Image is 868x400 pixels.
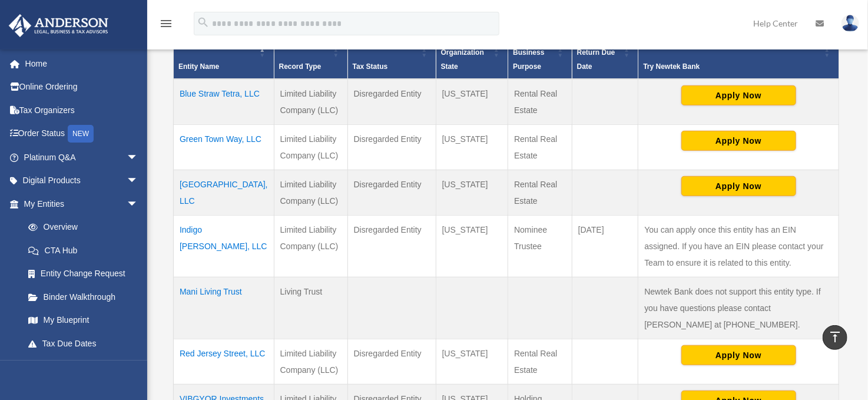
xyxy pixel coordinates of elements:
button: Apply Now [681,131,796,151]
img: User Pic [842,15,859,32]
td: Blue Straw Tetra, LLC [174,79,274,125]
td: Mani Living Trust [174,277,274,339]
td: Disregarded Entity [347,170,436,215]
td: Red Jersey Street, LLC [174,339,274,384]
span: arrow_drop_down [127,169,150,193]
a: Tax Organizers [8,98,156,122]
a: vertical_align_top [823,325,847,350]
td: You can apply once this entity has an EIN assigned. If you have an EIN please contact your Team t... [638,215,839,277]
th: Tax Status: Activate to sort [347,26,436,79]
a: Binder Walkthrough [16,285,150,309]
img: Anderson Advisors Platinum Portal [5,14,112,37]
a: Overview [16,216,144,239]
td: Newtek Bank does not support this entity type. If you have questions please contact [PERSON_NAME]... [638,277,839,339]
a: Order StatusNEW [8,122,156,146]
a: Digital Productsarrow_drop_down [8,169,156,193]
th: Record Type: Activate to sort [274,26,347,79]
td: Limited Liability Company (LLC) [274,339,347,384]
a: menu [159,21,173,31]
td: Disregarded Entity [347,215,436,277]
td: Disregarded Entity [347,79,436,125]
span: arrow_drop_down [127,355,150,379]
a: Tax Due Dates [16,332,150,355]
span: Organization State [441,48,484,71]
span: arrow_drop_down [127,146,150,170]
td: Limited Liability Company (LLC) [274,215,347,277]
th: Try Newtek Bank : Activate to sort [638,26,839,79]
div: Try Newtek Bank [643,59,821,74]
td: [US_STATE] [436,339,508,384]
td: Limited Liability Company (LLC) [274,170,347,215]
td: [US_STATE] [436,79,508,125]
td: Limited Liability Company (LLC) [274,79,347,125]
a: My Blueprint [16,309,150,332]
td: Disregarded Entity [347,339,436,384]
td: Rental Real Estate [508,124,572,170]
a: Entity Change Request [16,262,150,286]
span: Record Type [279,62,322,71]
th: Federal Return Due Date: Activate to sort [572,26,638,79]
td: Disregarded Entity [347,124,436,170]
i: search [197,16,210,29]
td: Rental Real Estate [508,79,572,125]
span: arrow_drop_down [127,192,150,216]
td: Rental Real Estate [508,339,572,384]
th: Business Purpose: Activate to sort [508,26,572,79]
td: Rental Real Estate [508,170,572,215]
td: [GEOGRAPHIC_DATA], LLC [174,170,274,215]
a: Platinum Q&Aarrow_drop_down [8,146,156,169]
td: Limited Liability Company (LLC) [274,124,347,170]
button: Apply Now [681,176,796,196]
td: [US_STATE] [436,215,508,277]
span: Entity Name [178,62,219,71]
a: Online Ordering [8,75,156,99]
button: Apply Now [681,85,796,105]
th: Organization State: Activate to sort [436,26,508,79]
span: Business Purpose [513,48,544,71]
a: CTA Hub [16,239,150,262]
i: menu [159,16,173,31]
span: Federal Return Due Date [577,34,615,71]
a: Home [8,52,156,75]
td: [DATE] [572,215,638,277]
td: Nominee Trustee [508,215,572,277]
div: NEW [68,125,94,143]
td: [US_STATE] [436,170,508,215]
td: Living Trust [274,277,347,339]
th: Entity Name: Activate to invert sorting [174,26,274,79]
td: [US_STATE] [436,124,508,170]
td: Green Town Way, LLC [174,124,274,170]
a: My Anderson Teamarrow_drop_down [8,355,156,379]
i: vertical_align_top [828,330,842,344]
td: Indigo [PERSON_NAME], LLC [174,215,274,277]
a: My Entitiesarrow_drop_down [8,192,150,216]
button: Apply Now [681,345,796,365]
span: Tax Status [353,62,388,71]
